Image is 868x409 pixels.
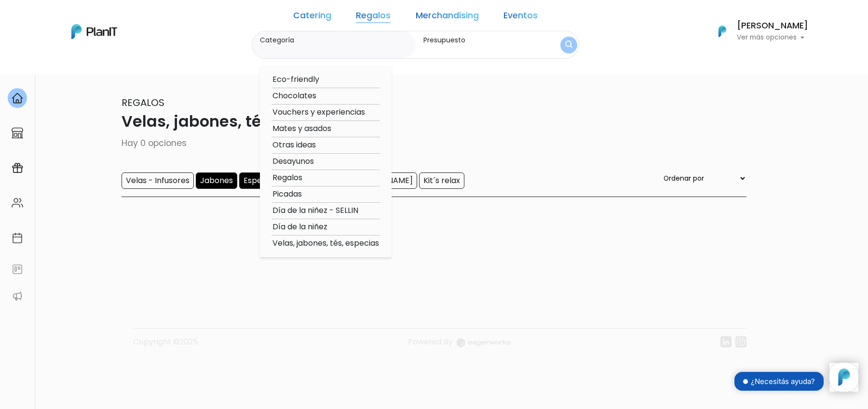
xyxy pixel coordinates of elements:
[122,95,746,110] p: Regalos
[408,336,511,355] a: Powered By
[737,34,808,41] p: Ver más opciones
[71,24,117,39] img: PlanIt Logo
[503,12,538,23] a: Eventos
[260,35,411,45] label: Categoría
[685,363,829,401] iframe: trengo-widget-status
[706,19,808,44] button: PlanIt Logo [PERSON_NAME] Ver más opciones
[735,336,746,347] img: instagram-7ba2a2629254302ec2a9470e65da5de918c9f3c9a63008f8abed3140a32961bf.svg
[12,290,23,302] img: partners-52edf745621dab592f3b2c58e3bca9d71375a7ef29c3b500c9f145b62cc070d4.svg
[271,156,380,168] option: Desayunos
[12,264,23,275] img: feedback-78b5a0c8f98aac82b08bfc38622c3050aee476f2c9584af64705fc4e61158814.svg
[293,12,331,23] a: Catering
[271,188,380,200] option: Picadas
[12,232,23,244] img: calendar-87d922413cdce8b2cf7b7f5f62616a5cf9e4887200fb71536465627b3292af00.svg
[565,40,572,50] img: search_button-432b6d5273f82d61273b3651a40e1bd1b912527efae98b1b7a1b2c0702e16a8d.svg
[416,12,479,23] a: Merchandising
[12,127,23,139] img: marketplace-4ceaa7011d94191e9ded77b95e3339b90024bf715f7c57f8cf31f2d8c509eaba.svg
[271,139,380,151] option: Otras ideas
[829,363,858,392] iframe: trengo-widget-launcher
[12,162,23,174] img: campaigns-02234683943229c281be62815700db0a1741e53638e28bf9629b52c665b00959.svg
[720,336,732,347] img: linkedin-cc7d2dbb1a16aff8e18f147ffe980d30ddd5d9e01409788280e63c91fc390ff4.svg
[196,172,237,189] input: Jabones
[271,106,380,119] option: Vouchers y experiencias
[122,172,194,189] input: Velas - Infusores
[712,21,733,42] img: PlanIt Logo
[356,12,391,23] a: Regalos
[133,336,198,355] p: Copyright ©2025
[122,110,746,133] p: Velas, jabones, tés, especias
[423,35,542,45] label: Presupuesto
[271,237,380,250] option: Velas, jabones, tés, especias
[271,90,380,102] option: Chocolates
[408,336,453,347] span: translation missing: es.layouts.footer.powered_by
[271,221,380,233] option: Día de la niñez
[457,338,511,347] img: logo_eagerworks-044938b0bf012b96b195e05891a56339191180c2d98ce7df62ca656130a436fa.svg
[271,123,380,135] option: Mates y asados
[271,172,380,184] option: Regalos
[12,197,23,209] img: people-662611757002400ad9ed0e3c099ab2801c6687ba6c219adb57efc949bc21e19d.svg
[12,92,23,104] img: home-e721727adea9d79c4d83392d1f703f7f8bce08238fde08b1acbfd93340b81755.svg
[419,172,464,189] input: Kit´s relax
[271,74,380,86] option: Eco-friendly
[122,137,746,149] p: Hay 0 opciones
[737,22,808,30] h6: [PERSON_NAME]
[271,205,380,217] option: Día de la niñez - SELLIN
[239,172,289,189] input: Especieros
